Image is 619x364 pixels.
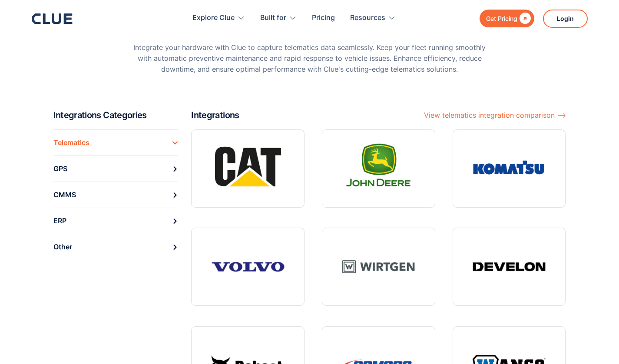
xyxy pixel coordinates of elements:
[350,4,396,32] div: Resources
[53,208,178,234] a: ERP
[486,13,517,24] div: Get Pricing
[53,129,178,156] a: Telematics
[191,109,239,121] h2: Integrations
[53,162,67,175] div: GPS
[53,214,66,228] div: ERP
[257,15,362,38] h1: Telematics
[260,4,286,32] div: Built for
[53,188,76,202] div: CMMS
[543,10,588,28] a: Login
[53,109,185,121] h2: Integrations Categories
[480,10,534,27] a: Get Pricing
[53,136,89,149] div: Telematics
[517,13,531,24] div: 
[132,42,488,75] p: Integrate your hardware with Clue to capture telematics data seamlessly. Keep your fleet running ...
[350,4,385,32] div: Resources
[53,234,178,260] a: Other
[192,4,235,32] div: Explore Clue
[53,182,178,208] a: CMMS
[424,109,566,121] a: View telematics integration comparison ⟶
[53,240,72,254] div: Other
[312,4,335,32] a: Pricing
[260,4,297,32] div: Built for
[53,156,178,182] a: GPS
[192,4,245,32] div: Explore Clue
